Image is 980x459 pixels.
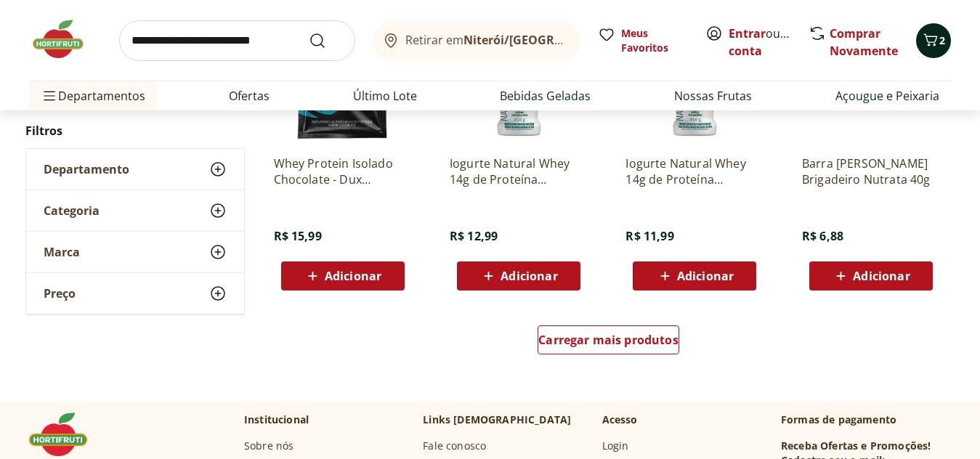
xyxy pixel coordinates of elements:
[939,33,945,47] span: 2
[538,325,679,360] a: Carregar mais produtos
[802,155,940,187] a: Barra [PERSON_NAME] Brigadeiro Nutrata 40g
[450,155,588,187] a: Iogurte Natural Whey 14g de Proteína Jabuticaba Verde Campo 250g
[29,17,102,61] img: Hortifruti
[781,439,931,453] h3: Receba Ofertas e Promoções!
[830,25,898,59] a: Comprar Novamente
[781,413,951,427] p: Formas de pagamento
[325,270,381,282] span: Adicionar
[463,32,629,48] b: Niterói/[GEOGRAPHIC_DATA]
[598,26,688,55] a: Meus Favoritos
[501,270,557,282] span: Adicionar
[423,439,486,453] a: Fale conosco
[26,149,244,190] button: Departamento
[29,413,102,456] img: Hortifruti
[602,439,629,453] a: Login
[602,413,638,427] p: Acesso
[274,155,412,187] a: Whey Protein Isolado Chocolate - Dux Nutrition Sachê 28g
[281,261,405,291] button: Adicionar
[802,228,843,244] span: R$ 6,88
[244,439,293,453] a: Sobre nós
[625,155,764,187] a: Iogurte Natural Whey 14g de Proteína Baunilha Verde Campo 250g
[674,87,752,105] a: Nossas Frutas
[274,228,322,244] span: R$ 15,99
[244,413,309,427] p: Institucional
[44,162,129,176] span: Departamento
[44,286,76,301] span: Preço
[729,25,766,41] a: Entrar
[853,270,910,282] span: Adicionar
[423,413,571,427] p: Links [DEMOGRAPHIC_DATA]
[729,25,809,59] a: Criar conta
[621,26,688,55] span: Meus Favoritos
[44,203,100,218] span: Categoria
[916,23,951,58] button: Carrinho
[44,245,80,259] span: Marca
[457,261,580,291] button: Adicionar
[633,261,756,291] button: Adicionar
[450,228,498,244] span: R$ 12,99
[26,273,244,314] button: Preço
[373,20,580,61] button: Retirar emNiterói/[GEOGRAPHIC_DATA]
[835,87,939,105] a: Açougue e Peixaria
[119,20,355,61] input: search
[229,87,270,105] a: Ofertas
[677,270,734,282] span: Adicionar
[500,87,591,105] a: Bebidas Geladas
[809,261,933,291] button: Adicionar
[26,232,244,272] button: Marca
[405,33,566,46] span: Retirar em
[538,334,679,346] span: Carregar mais produtos
[729,25,793,60] span: ou
[26,190,244,231] button: Categoria
[25,116,245,145] h2: Filtros
[309,32,344,49] button: Submit Search
[625,228,673,244] span: R$ 11,99
[41,78,58,113] button: Menu
[353,87,417,105] a: Último Lote
[41,78,145,113] span: Departamentos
